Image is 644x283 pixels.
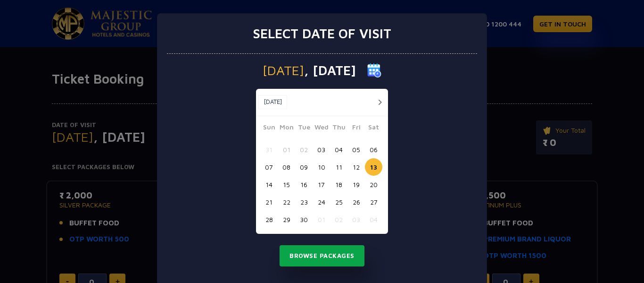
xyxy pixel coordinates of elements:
[347,141,365,158] button: 05
[313,141,330,158] button: 03
[295,211,313,228] button: 30
[367,63,381,77] img: calender icon
[365,193,382,211] button: 27
[313,158,330,176] button: 10
[258,95,287,109] button: [DATE]
[365,211,382,228] button: 04
[263,64,304,77] span: [DATE]
[347,158,365,176] button: 12
[260,141,278,158] button: 31
[347,176,365,193] button: 19
[347,193,365,211] button: 26
[260,176,278,193] button: 14
[330,141,347,158] button: 04
[313,193,330,211] button: 24
[295,193,313,211] button: 23
[278,122,295,135] span: Mon
[313,122,330,135] span: Wed
[347,122,365,135] span: Fri
[260,211,278,228] button: 28
[313,211,330,228] button: 01
[260,193,278,211] button: 21
[365,176,382,193] button: 20
[330,122,347,135] span: Thu
[365,122,382,135] span: Sat
[260,122,278,135] span: Sun
[280,245,364,267] button: Browse Packages
[278,141,295,158] button: 01
[330,176,347,193] button: 18
[304,64,356,77] span: , [DATE]
[330,158,347,176] button: 11
[295,141,313,158] button: 02
[295,122,313,135] span: Tue
[330,211,347,228] button: 02
[365,158,382,176] button: 13
[347,211,365,228] button: 03
[295,158,313,176] button: 09
[278,176,295,193] button: 15
[295,176,313,193] button: 16
[253,26,391,42] h3: Select date of visit
[278,211,295,228] button: 29
[313,176,330,193] button: 17
[278,193,295,211] button: 22
[365,141,382,158] button: 06
[260,158,278,176] button: 07
[330,193,347,211] button: 25
[278,158,295,176] button: 08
